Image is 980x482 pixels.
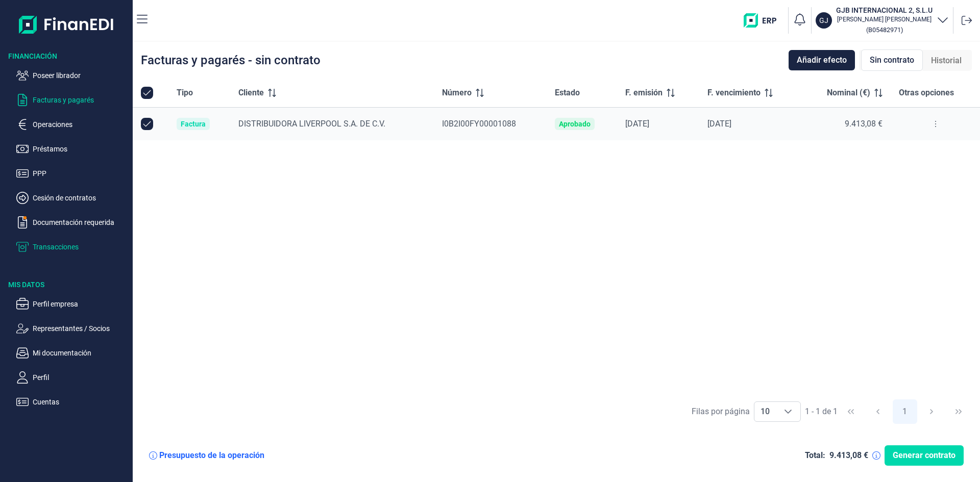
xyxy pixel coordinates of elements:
span: Otras opciones [899,87,954,99]
p: [PERSON_NAME] [PERSON_NAME] [836,15,933,23]
p: Mi documentación [33,347,129,359]
div: Facturas y pagarés - sin contrato [141,54,321,66]
div: Presupuesto de la operación [159,450,264,461]
button: Perfil empresa [16,298,129,310]
button: Cuentas [16,396,129,408]
span: 9.413,08 € [845,119,883,129]
span: F. vencimiento [707,87,761,99]
span: Sin contrato [870,54,914,66]
button: GJGJB INTERNACIONAL 2, S.L.U[PERSON_NAME] [PERSON_NAME](B05482971) [816,5,949,36]
p: Documentación requerida [33,216,129,229]
small: Copiar cif [866,26,903,34]
button: Poseer librador [16,69,129,82]
button: PPP [16,167,129,180]
button: Page 1 [893,399,917,424]
div: Historial [923,50,970,71]
p: PPP [33,167,129,180]
span: Tipo [177,87,193,99]
span: Generar contrato [893,449,955,462]
span: 10 [754,402,776,421]
p: GJ [819,15,828,26]
p: Préstamos [33,143,129,155]
div: [DATE] [625,119,691,129]
p: Perfil empresa [33,298,129,310]
div: All items selected [141,87,153,99]
span: Cliente [238,87,264,99]
button: Mi documentación [16,347,129,359]
div: 9.413,08 € [829,450,868,461]
span: 1 - 1 de 1 [805,408,838,416]
p: Representantes / Socios [33,322,129,335]
img: erp [744,13,784,28]
span: I0B2I00FY00001088 [442,119,516,129]
span: Número [442,87,472,99]
button: Añadir efecto [789,50,855,70]
p: Transacciones [33,241,129,253]
span: Historial [931,55,962,67]
button: Previous Page [866,399,890,424]
span: Nominal (€) [827,87,870,99]
div: Sin contrato [861,49,923,71]
div: Choose [776,402,800,421]
button: Last Page [946,399,971,424]
h3: GJB INTERNACIONAL 2, S.L.U [836,5,933,15]
button: Documentación requerida [16,216,129,229]
p: Facturas y pagarés [33,94,129,106]
div: Aprobado [559,120,591,128]
p: Perfil [33,371,129,384]
div: Row Unselected null [141,118,153,130]
div: Filas por página [692,405,750,418]
div: [DATE] [707,119,793,129]
button: First Page [839,399,863,424]
button: Generar contrato [885,445,964,466]
p: Cuentas [33,396,129,408]
button: Representantes / Socios [16,322,129,335]
button: Operaciones [16,118,129,131]
button: Cesión de contratos [16,192,129,204]
span: DISTRIBUIDORA LIVERPOOL S.A. DE C.V. [238,119,385,129]
span: F. emisión [625,87,663,99]
div: Total: [805,450,825,461]
p: Operaciones [33,118,129,131]
button: Perfil [16,371,129,384]
button: Préstamos [16,143,129,155]
button: Facturas y pagarés [16,94,129,106]
button: Transacciones [16,241,129,253]
img: Logo de aplicación [19,8,114,41]
span: Añadir efecto [797,54,847,66]
button: Next Page [919,399,944,424]
div: Factura [181,120,206,128]
p: Poseer librador [33,69,129,82]
p: Cesión de contratos [33,192,129,204]
span: Estado [555,87,580,99]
